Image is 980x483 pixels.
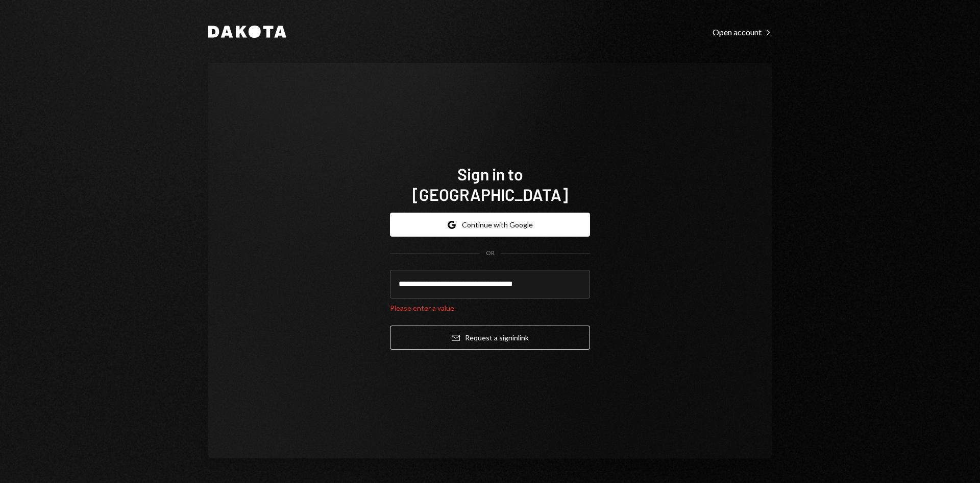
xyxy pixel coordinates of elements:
[486,249,495,258] div: OR
[390,213,590,237] button: Continue with Google
[713,27,772,37] div: Open account
[390,303,590,313] div: Please enter a value.
[390,164,590,204] h1: Sign in to [GEOGRAPHIC_DATA]
[713,26,772,37] a: Open account
[390,326,590,350] button: Request a signinlink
